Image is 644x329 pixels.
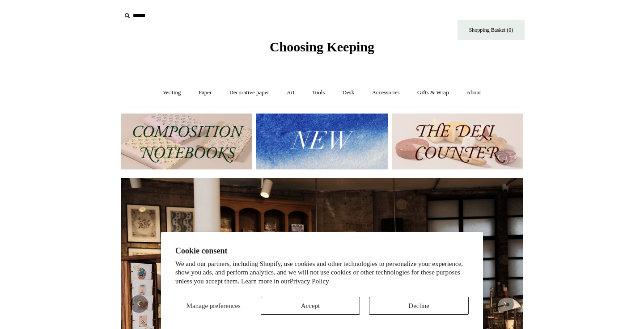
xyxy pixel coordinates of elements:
[335,81,363,105] a: Desk
[458,81,489,105] a: About
[290,278,329,285] a: Privacy Policy
[175,297,252,315] button: Manage preferences
[364,81,408,105] a: Accessories
[392,114,523,169] img: The Deli Counter
[256,114,387,169] img: New.jpg__PID:f73bdf93-380a-4a35-bcfe-7823039498e1
[186,302,241,309] span: Manage preferences
[191,81,220,105] a: Paper
[304,81,333,105] a: Tools
[369,297,469,315] button: Decline
[175,260,469,286] p: We and our partners, including Shopify, use cookies and other technologies to personalize your ex...
[279,81,302,105] a: Art
[409,81,457,105] a: Gifts & Wrap
[458,20,525,40] a: Shopping Basket (0)
[121,114,252,169] img: 202302 Composition ledgers.jpg__PID:69722ee6-fa44-49dd-a067-31375e5d54ec
[270,39,374,54] span: Choosing Keeping
[270,46,374,53] a: Choosing Keeping
[175,246,469,256] h2: Cookie consent
[496,295,514,313] button: Next
[221,81,277,105] a: Decorative paper
[155,81,189,105] a: Writing
[261,297,360,315] button: Accept
[130,295,148,313] button: Previous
